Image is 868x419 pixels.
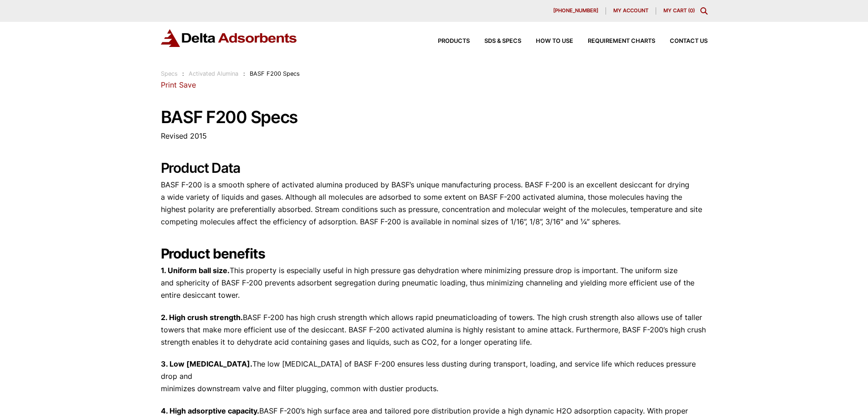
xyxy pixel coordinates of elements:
[189,70,238,77] a: Activated Alumina
[161,406,259,415] strong: 4. High adsorptive capacity.
[161,179,708,228] p: BASF F-200 is a smooth sphere of activated alumina produced by BASF’s unique manufacturing proces...
[663,7,695,14] a: My Cart (0)
[536,38,573,44] span: How to Use
[470,38,521,44] a: SDS & SPECS
[670,38,708,44] span: Contact Us
[606,7,656,15] a: My account
[179,80,196,89] a: Save
[161,130,708,142] p: Revised 2015
[161,264,708,302] p: This property is especially useful in high pressure gas dehydration where minimizing pressure dro...
[700,7,708,15] div: Toggle Modal Content
[521,38,573,44] a: How to Use
[613,8,648,13] span: My account
[161,358,708,395] p: The low [MEDICAL_DATA] of BASF F-200 ensures less dusting during transport, loading, and service ...
[655,38,708,44] a: Contact Us
[573,38,655,44] a: Requirement Charts
[161,29,298,47] img: Delta Adsorbents
[423,38,470,44] a: Products
[161,359,252,368] strong: 3. Low [MEDICAL_DATA].
[588,38,655,44] span: Requirement Charts
[161,313,243,322] strong: 2. High crush strength.
[546,7,606,15] a: [PHONE_NUMBER]
[161,160,708,176] h2: Product Data
[161,80,177,89] a: Print
[690,7,693,14] span: 0
[484,38,521,44] span: SDS & SPECS
[243,70,245,77] span: :
[553,8,598,13] span: [PHONE_NUMBER]
[161,311,708,349] p: BASF F-200 has high crush strength which allows rapid pneumaticloading of towers. The high crush ...
[182,70,184,77] span: :
[161,70,178,77] a: Specs
[161,266,230,275] strong: 1. Uniform ball size.
[161,245,265,262] strong: Product benefits
[161,108,708,127] h1: BASF F200 Specs
[438,38,470,44] span: Products
[250,70,300,77] span: BASF F200 Specs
